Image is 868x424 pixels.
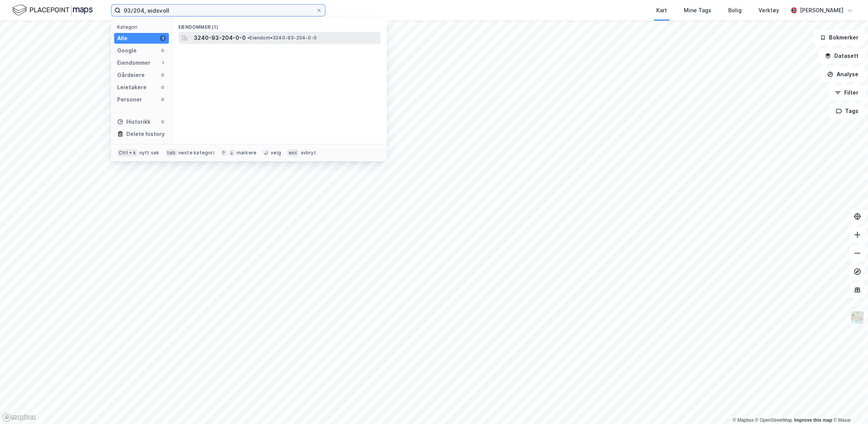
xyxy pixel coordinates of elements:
span: Eiendom • 3240-93-204-0-0 [247,35,317,41]
div: Google [117,46,137,55]
img: Z [850,310,865,325]
a: OpenStreetMap [755,417,792,423]
button: Filter [828,85,865,100]
div: 1 [160,60,166,66]
div: Mine Tags [684,6,711,15]
div: Gårdeiere [117,70,145,80]
iframe: Chat Widget [830,387,868,424]
div: 0 [160,119,166,125]
a: Improve this map [794,417,832,423]
div: [PERSON_NAME] [800,6,843,15]
div: Delete history [126,129,165,139]
div: nytt søk [139,150,160,156]
input: Søk på adresse, matrikkel, gårdeiere, leietakere eller personer [121,5,316,16]
div: Kategori [117,24,169,30]
div: Eiendommer (1) [172,18,387,32]
div: Kart [656,6,667,15]
div: tab [165,149,177,157]
div: Eiendommer [117,58,150,67]
button: Datasett [818,48,865,64]
div: avbryt [300,150,316,156]
div: 0 [160,47,166,54]
img: logo.f888ab2527a4732fd821a326f86c7f29.svg [12,3,93,17]
span: • [247,35,250,41]
a: Mapbox homepage [2,413,36,422]
button: Analyse [821,67,865,82]
div: Alle [117,34,128,43]
div: 0 [160,97,166,103]
button: Bokmerker [813,30,865,45]
div: 0 [160,84,166,90]
a: Mapbox [732,417,754,423]
div: markere [237,150,257,156]
div: velg [271,150,281,156]
div: 0 [160,72,166,78]
div: 1 [160,35,166,41]
div: Verktøy [758,6,779,15]
div: Ctrl + k [117,149,138,157]
div: Leietakere [117,83,147,92]
div: esc [287,149,299,157]
span: 3240-93-204-0-0 [194,33,246,43]
div: neste kategori [178,150,214,156]
button: Tags [829,103,865,119]
div: Historikk [117,117,150,126]
div: Bolig [728,6,742,15]
div: Kontrollprogram for chat [830,387,868,424]
div: Personer [117,95,142,104]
